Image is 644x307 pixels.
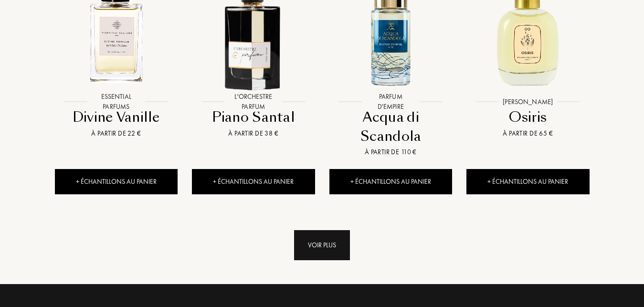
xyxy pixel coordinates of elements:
div: À partir de 38 € [196,128,311,138]
div: À partir de 110 € [333,147,449,157]
div: Divine Vanille [59,108,174,127]
div: Acqua di Scandola [333,108,449,146]
div: Piano Santal [196,108,311,127]
div: + Échantillons au panier [55,169,178,194]
div: + Échantillons au panier [329,169,453,194]
div: Osiris [470,108,586,127]
div: À partir de 65 € [470,128,586,138]
div: Voir plus [294,230,350,260]
div: + Échantillons au panier [466,169,590,194]
div: À partir de 22 € [59,128,174,138]
div: + Échantillons au panier [192,169,315,194]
